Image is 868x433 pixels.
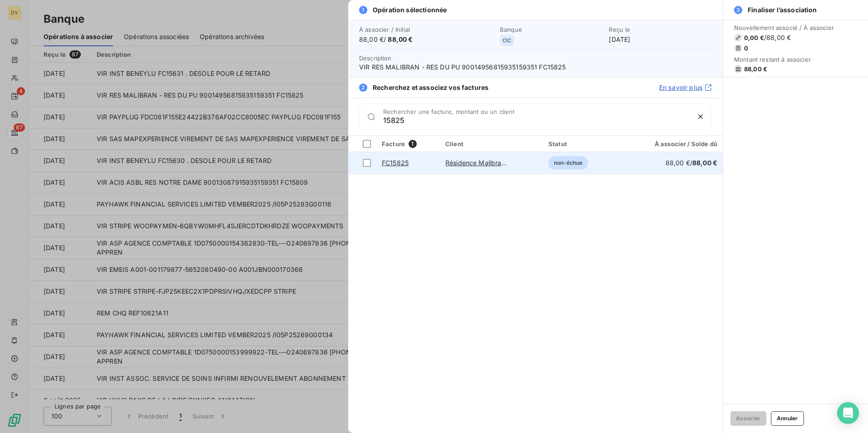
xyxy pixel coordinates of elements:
input: placeholder [383,116,690,125]
span: 0 [744,44,748,52]
button: Associer [730,411,766,426]
div: Client [445,140,538,148]
a: Résidence Malibran Acis Group [445,159,540,167]
span: Description [359,54,392,62]
span: Reçu le [609,26,712,33]
span: VIR RES MALIBRAN - RES DU PU 90014956815935159351 FC15825 [359,63,712,72]
span: Banque [500,26,603,33]
span: Nouvellement associé / À associer [734,24,834,31]
button: Annuler [771,411,804,426]
span: Finaliser l’association [748,5,817,15]
div: Facture [382,140,434,148]
span: 1 [359,6,367,14]
div: À associer / Solde dû [625,140,717,148]
div: Statut [548,140,614,148]
a: En savoir plus [659,83,712,92]
span: / 88,00 € [764,33,791,42]
span: non-échue [548,156,588,170]
span: 88,00 € [744,65,767,73]
span: 2 [359,84,367,92]
div: Open Intercom Messenger [837,402,859,424]
span: Recherchez et associez vos factures [373,83,488,92]
div: [DATE] [609,26,712,44]
span: À associer / Initial [359,26,494,33]
span: 88,00 € [692,159,717,167]
span: CIC [503,38,511,43]
span: 88,00 € [388,35,413,43]
span: 0,00 € [744,34,764,41]
span: 88,00 € / [666,159,717,167]
span: 3 [734,6,742,14]
span: Opération sélectionnée [373,5,447,15]
span: 1 [409,140,417,148]
span: Montant restant à associer [734,56,834,63]
span: 88,00 € / [359,35,494,44]
a: FC15825 [382,159,409,167]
